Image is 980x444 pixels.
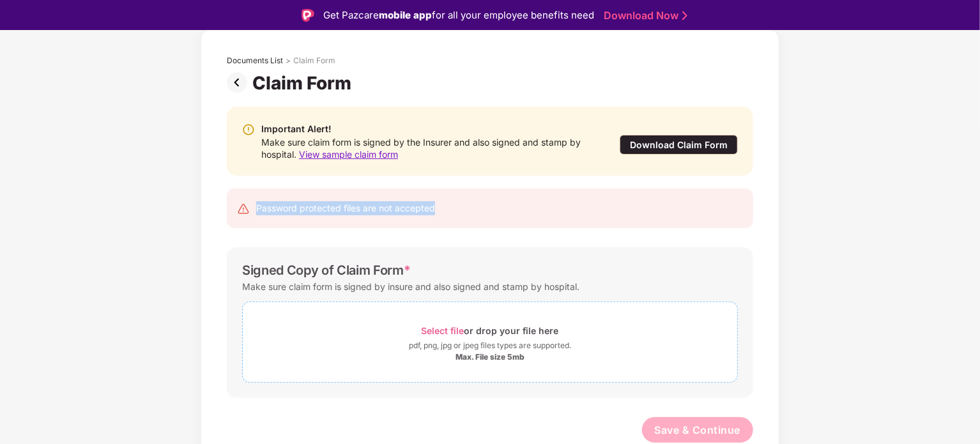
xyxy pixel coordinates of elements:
[242,278,579,295] div: Make sure claim form is signed by insure and also signed and stamp by hospital.
[604,9,684,22] a: Download Now
[227,56,283,66] div: Documents List
[642,417,754,443] button: Save & Continue
[261,122,593,136] div: Important Alert!
[409,339,571,352] div: pdf, png, jpg or jpeg files types are supported.
[242,263,411,278] div: Signed Copy of Claim Form
[422,325,464,336] span: Select file
[620,135,738,155] div: Download Claim Form
[237,203,250,215] img: svg+xml;base64,PHN2ZyB4bWxucz0iaHR0cDovL3d3dy53My5vcmcvMjAwMC9zdmciIHdpZHRoPSIyNCIgaGVpZ2h0PSIyNC...
[456,352,524,362] div: Max. File size 5mb
[256,201,435,215] div: Password protected files are not accepted
[323,8,594,23] div: Get Pazcare for all your employee benefits need
[302,9,314,22] img: Logo
[227,72,252,93] img: svg+xml;base64,PHN2ZyBpZD0iUHJldi0zMngzMiIgeG1sbnM9Imh0dHA6Ly93d3cudzMub3JnLzIwMDAvc3ZnIiB3aWR0aD...
[243,312,737,372] span: Select fileor drop your file herepdf, png, jpg or jpeg files types are supported.Max. File size 5mb
[286,56,291,66] div: >
[242,123,255,136] img: svg+xml;base64,PHN2ZyBpZD0iV2FybmluZ18tXzIweDIwIiBkYXRhLW5hbWU9Ildhcm5pbmcgLSAyMHgyMCIgeG1sbnM9Im...
[682,9,687,22] img: Stroke
[299,149,398,160] span: View sample claim form
[379,9,432,21] strong: mobile app
[293,56,335,66] div: Claim Form
[422,322,559,339] div: or drop your file here
[261,136,593,160] div: Make sure claim form is signed by the Insurer and also signed and stamp by hospital.
[252,72,356,94] div: Claim Form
